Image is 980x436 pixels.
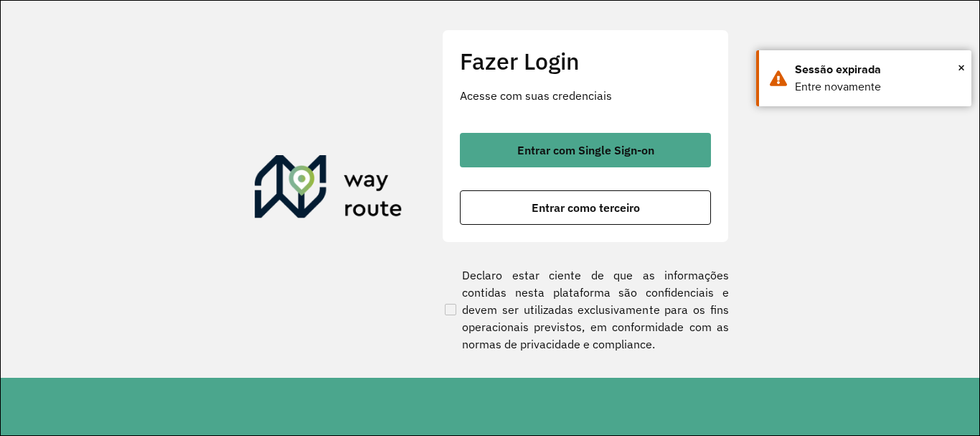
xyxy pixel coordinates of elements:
div: Entre novamente [795,78,961,96]
label: Declaro estar ciente de que as informações contidas nesta plataforma são confidenciais e devem se... [442,266,729,353]
img: Roteirizador AmbevTech [255,155,402,224]
span: Entrar com Single Sign-on [517,144,654,156]
h2: Fazer Login [460,47,711,75]
button: button [460,190,711,225]
div: Sessão expirada [795,61,961,78]
p: Acesse com suas credenciais [460,87,711,104]
button: button [460,133,711,167]
button: Close [958,57,965,78]
span: Entrar como terceiro [532,202,640,213]
span: × [958,57,965,78]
